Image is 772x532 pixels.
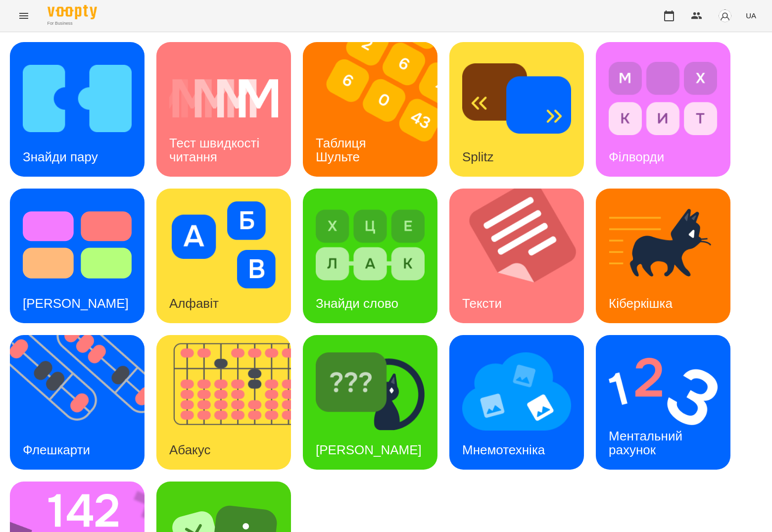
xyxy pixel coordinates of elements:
[169,442,210,457] h3: Абакус
[23,55,132,142] img: Знайди пару
[10,42,145,177] a: Знайди паруЗнайди пару
[316,442,422,457] h3: [PERSON_NAME]
[449,42,584,177] a: SplitzSplitz
[169,296,219,311] h3: Алфавіт
[742,6,760,25] button: UA
[596,42,730,177] a: ФілвордиФілворди
[746,10,756,21] span: UA
[609,55,718,142] img: Філворди
[316,136,370,164] h3: Таблиця Шульте
[449,189,584,323] a: ТекстиТексти
[449,335,584,470] a: МнемотехнікаМнемотехніка
[316,296,398,311] h3: Знайди слово
[156,42,291,177] a: Тест швидкості читанняТест швидкості читання
[169,136,263,164] h3: Тест швидкості читання
[462,442,545,457] h3: Мнемотехніка
[462,296,502,311] h3: Тексти
[169,55,278,142] img: Тест швидкості читання
[316,201,425,289] img: Знайди слово
[48,5,97,19] img: Voopty Logo
[23,201,132,289] img: Тест Струпа
[609,149,664,164] h3: Філворди
[609,429,686,457] h3: Ментальний рахунок
[596,189,730,323] a: КіберкішкаКіберкішка
[10,335,145,470] a: ФлешкартиФлешкарти
[10,335,157,470] img: Флешкарти
[23,296,129,311] h3: [PERSON_NAME]
[596,335,730,470] a: Ментальний рахунокМентальний рахунок
[303,42,437,177] a: Таблиця ШультеТаблиця Шульте
[23,442,90,457] h3: Флешкарти
[10,189,145,323] a: Тест Струпа[PERSON_NAME]
[12,4,36,28] button: Menu
[156,335,303,470] img: Абакус
[609,296,673,311] h3: Кіберкішка
[609,348,718,435] img: Ментальний рахунок
[23,149,98,164] h3: Знайди пару
[462,348,571,435] img: Мнемотехніка
[462,55,571,142] img: Splitz
[609,201,718,289] img: Кіберкішка
[169,201,278,289] img: Алфавіт
[156,335,291,470] a: АбакусАбакус
[462,149,494,164] h3: Splitz
[156,189,291,323] a: АлфавітАлфавіт
[449,189,596,323] img: Тексти
[303,189,437,323] a: Знайди словоЗнайди слово
[316,348,425,435] img: Знайди Кіберкішку
[718,9,732,23] img: avatar_s.png
[303,42,450,177] img: Таблиця Шульте
[48,20,97,27] span: For Business
[303,335,437,470] a: Знайди Кіберкішку[PERSON_NAME]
